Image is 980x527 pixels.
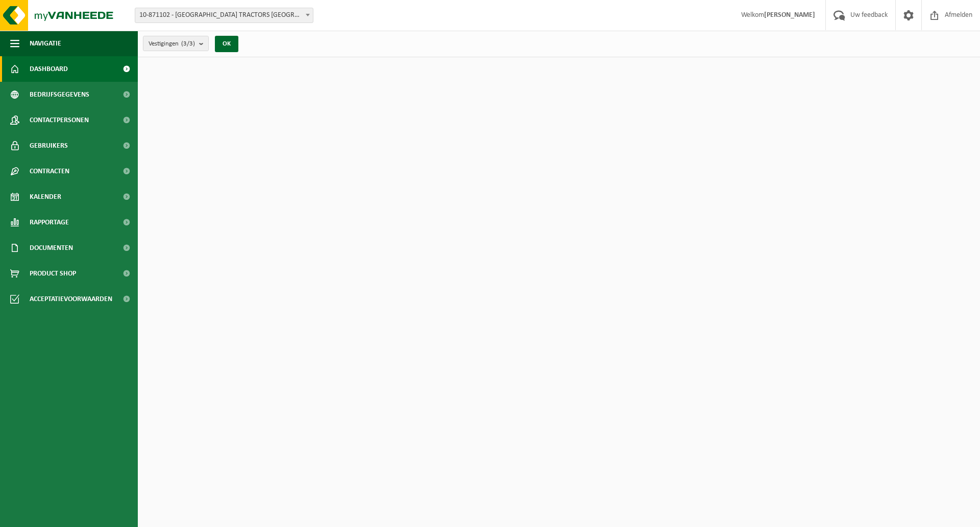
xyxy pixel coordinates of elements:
span: Bedrijfsgegevens [30,82,89,107]
span: Rapportage [30,210,69,235]
button: Vestigingen(3/3) [143,36,209,51]
span: 10-871102 - TERBERG TRACTORS BELGIUM - DESTELDONK [135,8,313,23]
span: Navigatie [30,31,61,56]
span: 10-871102 - TERBERG TRACTORS BELGIUM - DESTELDONK [135,8,313,22]
span: Contracten [30,158,69,184]
span: Acceptatievoorwaarden [30,286,112,312]
count: (3/3) [181,40,195,47]
span: Kalender [30,184,61,210]
span: Documenten [30,235,73,261]
span: Gebruikers [30,133,68,158]
button: OK [215,36,238,52]
span: Product Shop [30,261,76,286]
span: Contactpersonen [30,107,89,133]
span: Vestigingen [149,36,195,52]
strong: [PERSON_NAME] [764,11,815,19]
span: Dashboard [30,56,68,82]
